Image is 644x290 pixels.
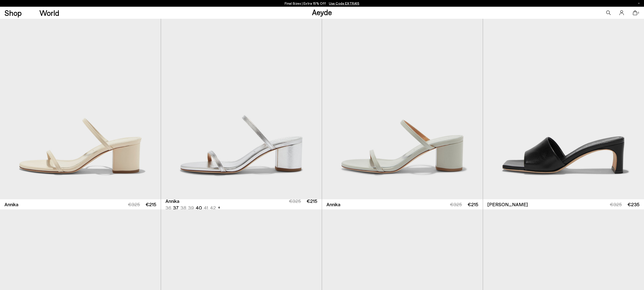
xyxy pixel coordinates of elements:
span: €325 [289,198,301,204]
a: 0 [633,10,637,15]
span: 0 [637,12,640,14]
li: 40 [196,204,202,211]
span: €235 [627,201,640,207]
span: Navigate to /collections/ss25-final-sizes [329,1,359,5]
span: €215 [468,201,478,207]
span: Annika [4,201,18,208]
span: €325 [128,201,140,207]
li: 37 [173,204,179,211]
a: Aeyde [312,7,332,17]
ul: variant [165,204,215,211]
span: €325 [610,201,622,207]
li: + [218,204,220,211]
a: Annika €325 €215 [322,199,483,209]
span: €325 [450,201,462,207]
span: Annika [165,198,179,204]
span: [PERSON_NAME] [487,201,528,208]
a: Annika 36 37 38 39 40 41 42 + €325 €215 [161,199,322,209]
span: €215 [307,198,317,204]
span: Annika [326,201,340,208]
a: [PERSON_NAME] €325 €235 [483,199,644,209]
a: World [39,9,59,17]
span: €215 [146,201,156,207]
a: Shop [4,9,22,17]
